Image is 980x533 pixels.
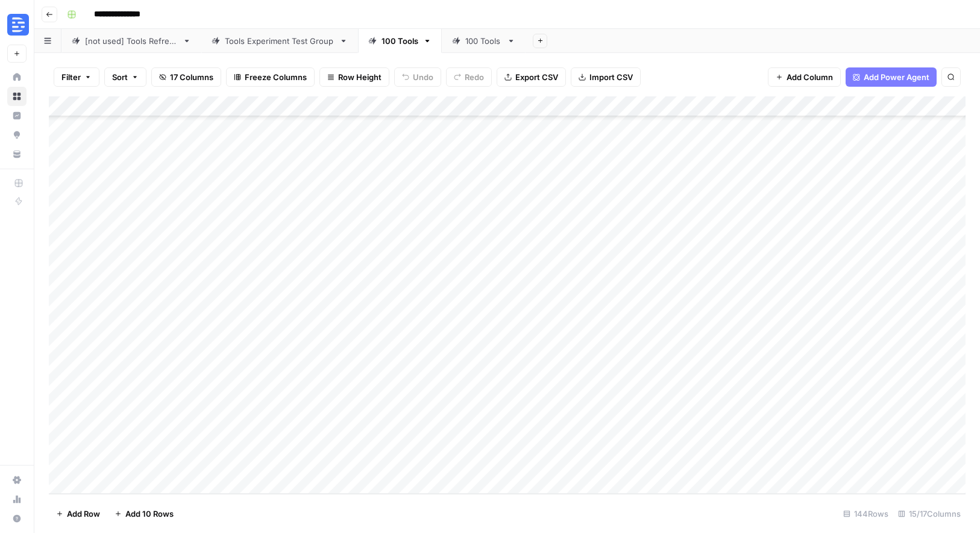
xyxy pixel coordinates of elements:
button: Filter [54,67,99,87]
button: Import CSV [571,67,641,87]
a: Opportunities [7,125,27,145]
span: Redo [465,71,484,83]
a: Insights [7,106,27,125]
span: Add Row [67,508,100,520]
span: Sort [112,71,128,83]
a: Your Data [7,145,27,164]
button: Add 10 Rows [107,504,181,523]
span: Filter [61,71,81,83]
span: Add Column [787,71,833,83]
div: 15/17 Columns [893,504,966,523]
button: 17 Columns [151,67,221,87]
a: Home [7,67,27,87]
button: Row Height [319,67,389,87]
button: Workspace: Descript [7,10,27,40]
button: Add Power Agent [846,67,937,87]
button: Help + Support [7,509,27,528]
span: Row Height [338,71,382,83]
span: 17 Columns [170,71,213,83]
div: 144 Rows [838,504,893,523]
button: Undo [394,67,441,87]
button: Redo [446,67,492,87]
button: Export CSV [497,67,566,87]
div: 100 Tools [382,35,418,47]
a: 100 Tools [442,29,526,53]
a: Tools Experiment Test Group [201,29,358,53]
a: Browse [7,87,27,106]
span: Import CSV [589,71,633,83]
div: [not used] Tools Refresh [85,35,178,47]
span: Add 10 Rows [125,508,174,520]
span: Undo [413,71,433,83]
a: Usage [7,490,27,509]
span: Export CSV [515,71,558,83]
span: Add Power Agent [864,71,929,83]
a: [not used] Tools Refresh [61,29,201,53]
button: Add Column [768,67,841,87]
a: Settings [7,470,27,490]
img: Descript Logo [7,14,29,36]
button: Sort [104,67,146,87]
span: Freeze Columns [245,71,307,83]
button: Freeze Columns [226,67,315,87]
button: Add Row [49,504,107,523]
div: 100 Tools [465,35,502,47]
div: Tools Experiment Test Group [225,35,335,47]
a: 100 Tools [358,29,442,53]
